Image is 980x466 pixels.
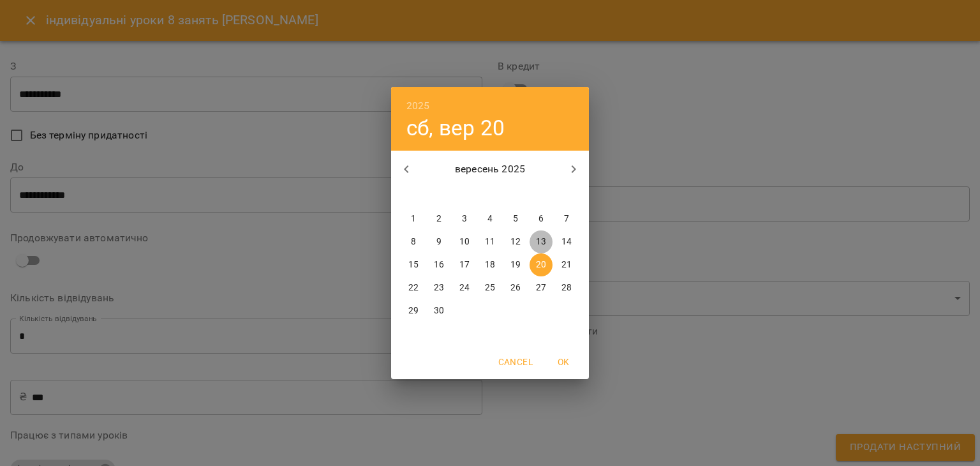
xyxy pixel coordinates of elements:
button: 26 [504,276,527,299]
button: 18 [479,253,501,276]
button: 15 [402,253,425,276]
button: 14 [555,230,578,253]
p: 19 [510,259,521,271]
p: 8 [411,236,416,248]
button: 5 [504,207,527,230]
button: 19 [504,253,527,276]
p: 5 [513,213,518,225]
p: 23 [434,282,444,294]
p: 27 [536,282,546,294]
button: OK [543,350,584,373]
p: 15 [408,259,419,271]
p: 10 [459,236,470,248]
span: пт [504,188,527,201]
p: 20 [536,259,546,271]
p: 16 [434,259,444,271]
p: 25 [485,282,495,294]
button: 27 [530,276,553,299]
button: 4 [479,207,501,230]
button: 2025 [406,97,430,115]
p: 3 [462,213,467,225]
button: 23 [427,276,450,299]
p: 13 [536,236,546,248]
span: нд [555,188,578,201]
p: 17 [459,259,470,271]
button: сб, вер 20 [406,115,505,141]
p: 1 [411,213,416,225]
button: 2 [427,207,450,230]
p: 4 [487,213,493,225]
button: 6 [530,207,553,230]
button: 8 [402,230,425,253]
button: 28 [555,276,578,299]
p: 9 [436,236,442,248]
span: OK [548,354,579,370]
span: пн [402,188,425,201]
p: 18 [485,259,495,271]
button: 16 [427,253,450,276]
button: 21 [555,253,578,276]
p: 30 [434,304,444,317]
button: 24 [453,276,476,299]
button: 29 [402,299,425,322]
button: 9 [427,230,450,253]
span: сб [530,188,553,201]
p: 7 [564,213,569,225]
button: 17 [453,253,476,276]
button: 25 [479,276,501,299]
span: Cancel [498,354,533,370]
span: вт [427,188,450,201]
span: ср [453,188,476,201]
p: 2 [436,213,442,225]
p: 6 [538,213,544,225]
p: 11 [485,236,495,248]
span: чт [479,188,501,201]
button: 10 [453,230,476,253]
button: 20 [530,253,553,276]
p: вересень 2025 [422,162,559,177]
button: 30 [427,299,450,322]
button: 3 [453,207,476,230]
button: 11 [479,230,501,253]
button: 1 [402,207,425,230]
p: 12 [510,236,521,248]
p: 28 [561,282,572,294]
p: 24 [459,282,470,294]
p: 26 [510,282,521,294]
button: Cancel [493,350,538,373]
p: 14 [561,236,572,248]
p: 21 [561,259,572,271]
button: 13 [530,230,553,253]
button: 22 [402,276,425,299]
button: 12 [504,230,527,253]
button: 7 [555,207,578,230]
p: 22 [408,282,419,294]
p: 29 [408,304,419,317]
